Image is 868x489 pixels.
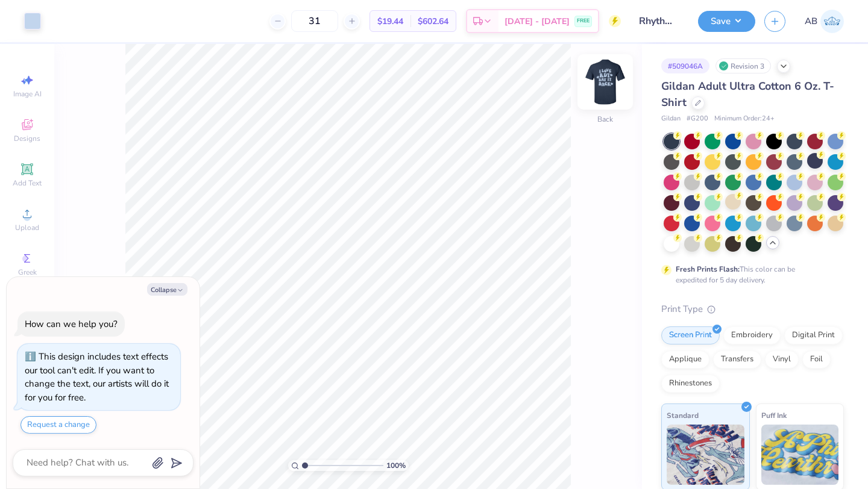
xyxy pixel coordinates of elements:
[386,460,406,471] span: 100 %
[661,58,709,73] div: # 509046A
[15,223,39,232] span: Upload
[698,11,755,32] button: Save
[20,416,96,434] button: Request a change
[18,267,37,277] span: Greek
[291,10,338,32] input: – –
[667,425,744,485] img: Standard
[661,302,844,316] div: Print Type
[820,10,844,33] img: Ava Botimer
[784,326,843,344] div: Digital Print
[14,134,40,143] span: Designs
[714,114,775,124] span: Minimum Order: 24 +
[597,114,613,125] div: Back
[761,409,787,422] span: Puff Ink
[13,178,42,188] span: Add Text
[805,10,844,33] a: AB
[25,350,169,403] div: This design includes text effects our tool can't edit. If you want to change the text, our artist...
[723,326,781,344] div: Embroidery
[761,425,839,485] img: Puff Ink
[765,350,799,369] div: Vinyl
[577,17,590,25] span: FREE
[661,326,720,344] div: Screen Print
[715,58,771,73] div: Revision 3
[802,350,831,369] div: Foil
[805,14,817,28] span: AB
[667,409,699,422] span: Standard
[147,283,187,296] button: Collapse
[661,79,834,110] span: Gildan Adult Ultra Cotton 6 Oz. T-Shirt
[581,58,629,106] img: Back
[505,15,570,28] span: [DATE] - [DATE]
[377,15,403,28] span: $19.44
[13,89,42,99] span: Image AI
[418,15,448,28] span: $602.64
[687,114,708,124] span: # G200
[25,318,118,330] div: How can we help you?
[676,264,824,285] div: This color can be expedited for 5 day delivery.
[630,9,689,33] input: Untitled Design
[661,350,709,369] div: Applique
[713,350,761,369] div: Transfers
[661,375,720,393] div: Rhinestones
[661,114,681,124] span: Gildan
[676,264,740,274] strong: Fresh Prints Flash:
